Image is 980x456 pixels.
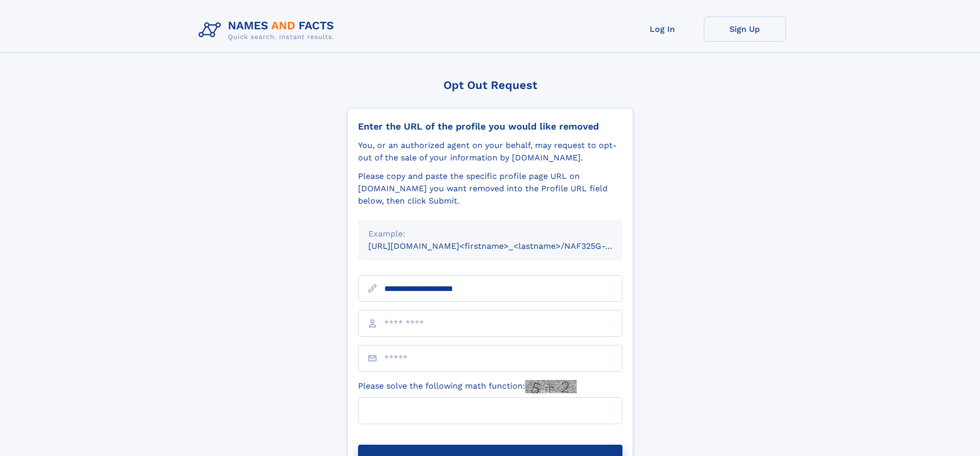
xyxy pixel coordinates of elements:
img: Logo Names and Facts [194,16,343,44]
div: Enter the URL of the profile you would like removed [358,121,622,132]
div: You, or an authorized agent on your behalf, may request to opt-out of the sale of your informatio... [358,139,622,164]
div: Opt Out Request [347,79,633,92]
label: Please solve the following math function: [358,380,577,393]
div: Example: [368,228,612,240]
a: Log In [621,16,704,42]
small: [URL][DOMAIN_NAME]<firstname>_<lastname>/NAF325G-xxxxxxxx [368,241,642,251]
div: Please copy and paste the specific profile page URL on [DOMAIN_NAME] you want removed into the Pr... [358,170,622,207]
a: Sign Up [704,16,786,42]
